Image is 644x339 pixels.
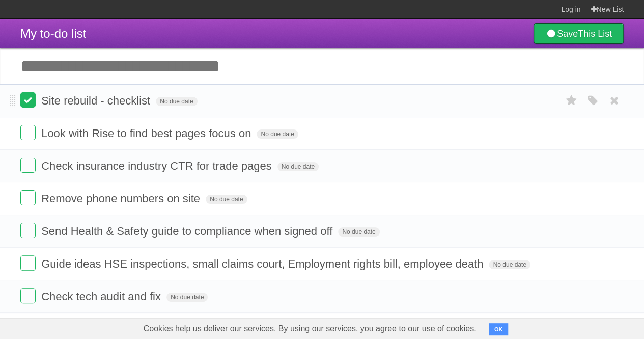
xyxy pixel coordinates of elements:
label: Done [20,288,36,303]
span: No due date [206,195,247,204]
span: Check tech audit and fix [41,290,163,303]
span: Look with Rise to find best pages focus on [41,127,254,140]
span: Guide ideas HSE inspections, small claims court, Employment rights bill, employee death [41,257,486,270]
span: No due date [257,129,298,139]
span: My to-do list [20,27,86,40]
span: No due date [489,260,530,269]
label: Done [20,190,36,205]
button: OK [489,323,509,335]
label: Done [20,158,36,173]
span: No due date [166,293,208,302]
label: Done [20,223,36,238]
span: Site rebuild - checklist [41,94,153,107]
b: This List [578,29,612,39]
label: Done [20,255,36,271]
span: Send Health & Safety guide to compliance when signed off [41,225,335,238]
a: SaveThis List [534,23,624,44]
span: No due date [156,97,197,106]
label: Star task [562,92,581,109]
span: No due date [338,227,379,237]
label: Done [20,92,36,108]
span: Remove phone numbers on site [41,192,203,205]
span: Cookies help us deliver our services. By using our services, you agree to our use of cookies. [133,319,487,339]
span: No due date [277,162,319,171]
span: Check insurance industry CTR for trade pages [41,160,274,172]
label: Done [20,125,36,140]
